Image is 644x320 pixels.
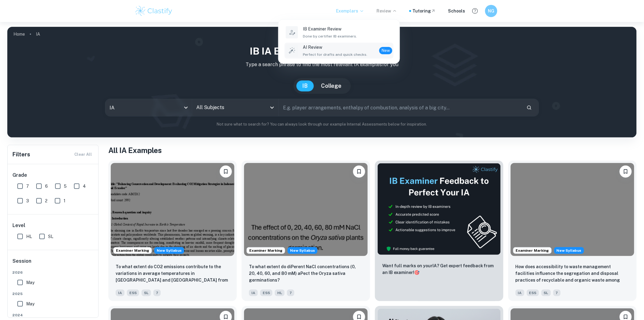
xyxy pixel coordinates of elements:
[285,43,394,59] a: AI ReviewPerfect for drafts and quick checks.New
[379,48,392,54] span: New
[303,34,357,39] span: Done by certifier IB examiners.
[303,44,367,51] p: AI Review
[303,26,357,32] p: IB Examiner Review
[285,24,394,40] a: IB Examiner ReviewDone by certifier IB examiners.
[303,52,367,57] span: Perfect for drafts and quick checks.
